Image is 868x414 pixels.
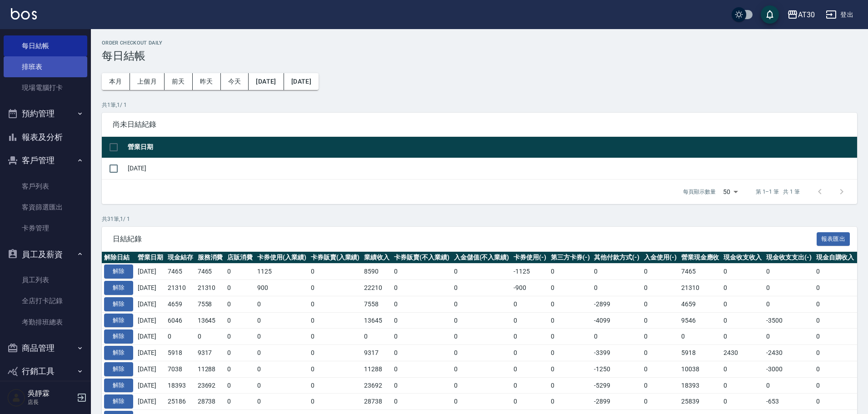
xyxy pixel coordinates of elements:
td: 0 [511,361,549,377]
span: 日結紀錄 [113,234,817,244]
button: 解除 [104,346,133,360]
td: 0 [392,280,452,296]
td: 0 [642,312,679,329]
td: 1125 [255,264,309,280]
td: 23692 [362,377,392,394]
button: 員工及薪資 [4,243,87,266]
td: 0 [511,377,549,394]
a: 全店打卡記錄 [4,290,87,311]
th: 現金收支支出(-) [764,252,814,264]
td: 0 [642,394,679,410]
td: [DATE] [125,158,857,179]
td: 0 [195,329,225,345]
button: 客戶管理 [4,149,87,172]
td: 0 [642,264,679,280]
a: 現場電腦打卡 [4,77,87,98]
th: 現金收支收入 [721,252,764,264]
td: 0 [225,280,255,296]
h3: 每日結帳 [102,50,857,62]
button: 解除 [104,297,133,311]
button: 報表匯出 [817,232,850,246]
td: 0 [511,312,549,329]
td: 25839 [679,394,722,410]
td: 0 [721,377,764,394]
button: 預約管理 [4,102,87,125]
td: 0 [255,329,309,345]
p: 第 1–1 筆 共 1 筆 [756,188,800,196]
td: 0 [255,361,309,377]
td: 0 [764,296,814,312]
button: 解除 [104,329,133,344]
button: 本月 [102,73,130,90]
td: -5299 [592,377,642,394]
th: 現金自購收入 [814,252,857,264]
th: 卡券使用(-) [511,252,549,264]
td: 4659 [679,296,722,312]
th: 入金使用(-) [642,252,679,264]
td: 0 [764,280,814,296]
td: 13645 [195,312,225,329]
td: 0 [511,345,549,361]
td: 0 [452,329,512,345]
td: 0 [814,280,857,296]
td: 0 [452,296,512,312]
span: 尚未日結紀錄 [113,120,846,129]
td: 0 [642,329,679,345]
td: -900 [511,280,549,296]
th: 營業現金應收 [679,252,722,264]
td: 28738 [362,394,392,410]
td: 0 [814,345,857,361]
button: 解除 [104,394,133,409]
td: 0 [549,312,592,329]
h5: 吳靜霖 [28,389,74,398]
button: 解除 [104,362,133,376]
td: 0 [814,329,857,345]
td: 0 [392,329,452,345]
a: 排班表 [4,56,87,77]
td: 0 [592,280,642,296]
td: 0 [309,345,362,361]
td: -2899 [592,296,642,312]
td: -3399 [592,345,642,361]
td: 0 [309,280,362,296]
div: 50 [719,180,741,204]
button: 今天 [221,73,249,90]
td: 0 [814,312,857,329]
a: 卡券管理 [4,218,87,239]
td: 7465 [679,264,722,280]
td: 0 [309,312,362,329]
td: 0 [225,345,255,361]
td: 0 [362,329,392,345]
td: 0 [309,329,362,345]
td: [DATE] [135,345,165,361]
td: 0 [392,361,452,377]
td: 0 [642,377,679,394]
div: AT30 [798,9,815,20]
td: 0 [452,264,512,280]
td: 0 [814,296,857,312]
td: 0 [255,296,309,312]
a: 客資篩選匯出 [4,197,87,218]
td: 0 [225,312,255,329]
td: 0 [721,361,764,377]
td: 0 [721,296,764,312]
td: 0 [721,280,764,296]
td: 5918 [165,345,195,361]
td: 11288 [195,361,225,377]
img: Person [7,389,25,407]
td: 0 [225,394,255,410]
td: 0 [452,394,512,410]
td: 0 [392,312,452,329]
a: 報表匯出 [817,234,850,243]
td: [DATE] [135,361,165,377]
td: 0 [814,361,857,377]
td: 0 [165,329,195,345]
p: 共 31 筆, 1 / 1 [102,215,857,223]
td: 7038 [165,361,195,377]
a: 員工列表 [4,269,87,290]
td: 5918 [679,345,722,361]
td: 6046 [165,312,195,329]
td: 28738 [195,394,225,410]
td: [DATE] [135,377,165,394]
td: -1250 [592,361,642,377]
